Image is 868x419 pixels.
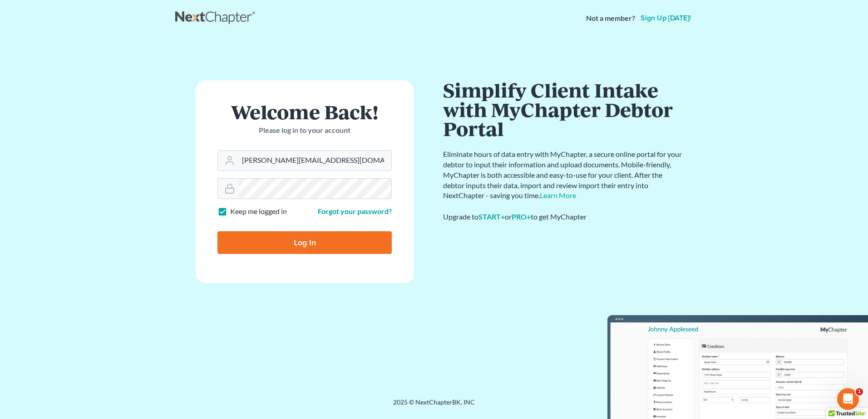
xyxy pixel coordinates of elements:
h1: Welcome Back! [217,102,392,122]
input: Email Address [238,151,391,171]
h1: Simplify Client Intake with MyChapter Debtor Portal [443,80,684,138]
div: Upgrade to or to get MyChapter [443,212,684,222]
span: 1 [856,388,863,395]
a: START+ [478,212,505,221]
strong: Not a member? [586,13,635,24]
p: Please log in to your account [217,125,392,136]
iframe: Intercom live chat [837,388,859,410]
label: Keep me logged in [230,206,287,217]
a: Sign up [DATE]! [639,15,693,22]
p: Eliminate hours of data entry with MyChapter, a secure online portal for your debtor to input the... [443,149,684,201]
a: Learn More [540,191,576,200]
a: Forgot your password? [318,207,392,215]
a: PRO+ [512,212,531,221]
input: Log In [217,231,392,254]
div: 2025 © NextChapterBK, INC [175,398,693,414]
